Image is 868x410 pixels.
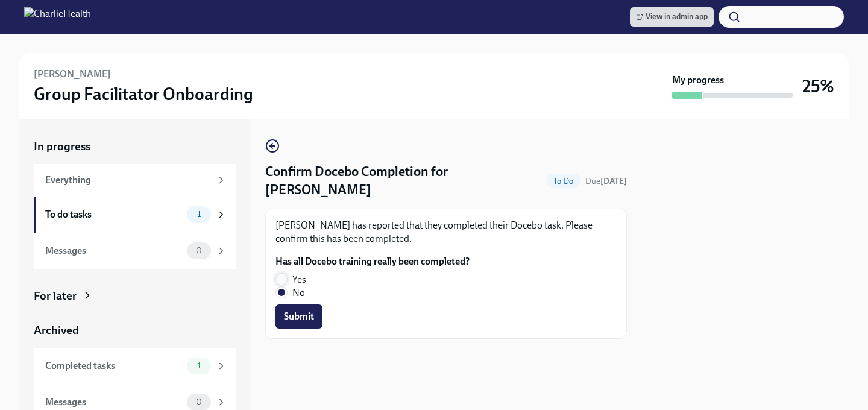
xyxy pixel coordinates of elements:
[630,7,714,27] a: View in admin app
[45,244,182,257] div: Messages
[284,311,314,323] span: Submit
[275,304,322,329] button: Submit
[292,273,306,286] span: Yes
[585,175,627,187] span: September 19th, 2025 10:00
[672,74,724,87] strong: My progress
[34,139,236,154] a: In progress
[34,233,236,269] a: Messages0
[600,176,627,186] strong: [DATE]
[45,208,182,221] div: To do tasks
[34,288,77,304] div: For later
[265,163,541,199] h4: Confirm Docebo Completion for [PERSON_NAME]
[34,197,236,233] a: To do tasks1
[636,11,708,23] span: View in admin app
[45,174,211,187] div: Everything
[190,210,208,219] span: 1
[34,83,253,105] h3: Group Facilitator Onboarding
[546,177,580,186] span: To Do
[34,68,111,81] h6: [PERSON_NAME]
[34,164,236,197] a: Everything
[24,7,91,27] img: CharlieHealth
[34,288,236,304] a: For later
[34,323,236,338] a: Archived
[292,286,305,300] span: No
[45,396,182,409] div: Messages
[275,219,617,245] p: [PERSON_NAME] has reported that they completed their Docebo task. Please confirm this has been co...
[189,246,209,255] span: 0
[275,255,470,268] label: Has all Docebo training really been completed?
[190,361,208,370] span: 1
[34,348,236,384] a: Completed tasks1
[189,397,209,406] span: 0
[585,176,627,186] span: Due
[45,359,182,373] div: Completed tasks
[802,75,834,97] h3: 25%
